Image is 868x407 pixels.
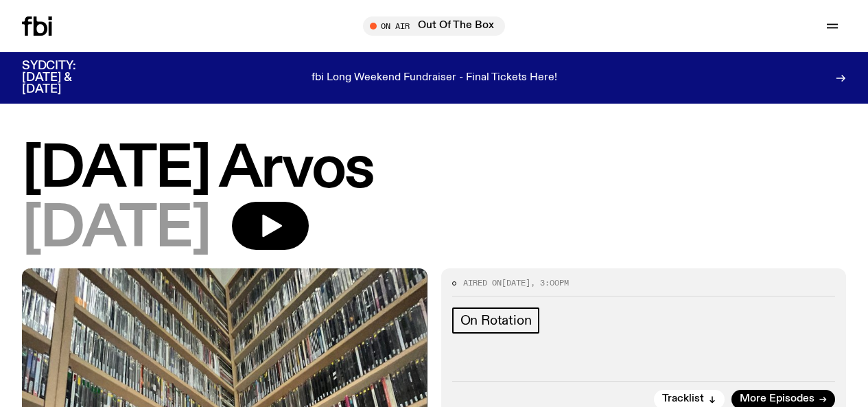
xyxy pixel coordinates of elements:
[312,72,557,84] p: fbi Long Weekend Fundraiser - Final Tickets Here!
[463,277,502,288] span: Aired on
[452,307,540,334] a: On Rotation
[662,394,704,404] span: Tracklist
[22,202,210,257] span: [DATE]
[363,16,505,36] button: On AirOut Of The Box
[460,313,532,328] span: On Rotation
[22,142,846,198] h1: [DATE] Arvos
[530,277,569,288] span: , 3:00pm
[740,394,814,404] span: More Episodes
[502,277,530,288] span: [DATE]
[22,60,110,95] h3: SYDCITY: [DATE] & [DATE]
